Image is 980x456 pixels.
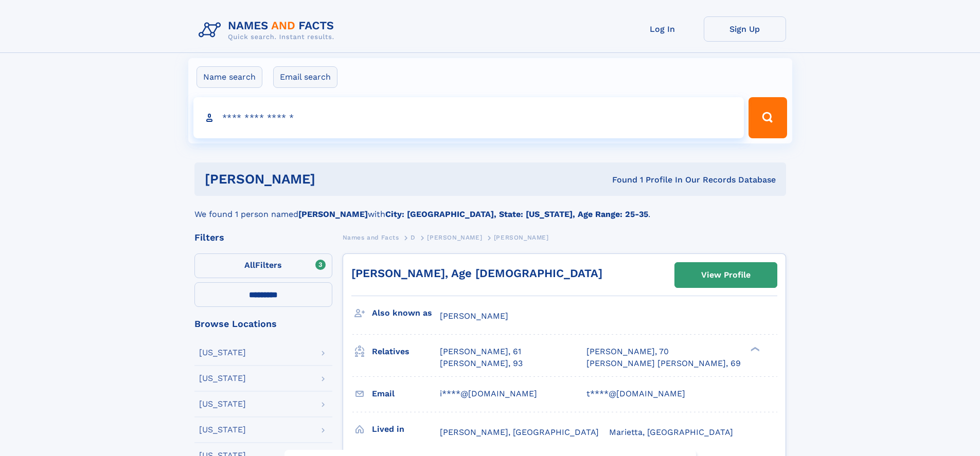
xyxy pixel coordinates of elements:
[440,346,521,357] a: [PERSON_NAME], 61
[440,427,599,437] span: [PERSON_NAME], [GEOGRAPHIC_DATA]
[748,346,760,353] div: ❯
[427,231,482,244] a: [PERSON_NAME]
[586,346,669,357] a: [PERSON_NAME], 70
[199,400,246,408] div: [US_STATE]
[343,231,399,244] a: Names and Facts
[194,196,786,221] div: We found 1 person named with .
[675,263,777,287] a: View Profile
[440,358,523,369] a: [PERSON_NAME], 93
[372,421,440,438] h3: Lived in
[586,358,741,369] a: [PERSON_NAME] [PERSON_NAME], 69
[749,97,787,138] button: Search Button
[385,209,648,219] b: City: [GEOGRAPHIC_DATA], State: [US_STATE], Age Range: 25-35
[427,234,482,241] span: [PERSON_NAME]
[372,304,440,322] h3: Also known as
[194,16,343,44] img: Logo Names and Facts
[197,66,262,88] label: Name search
[199,349,246,357] div: [US_STATE]
[411,234,416,241] span: D
[199,426,246,434] div: [US_STATE]
[411,231,416,244] a: D
[372,343,440,360] h3: Relatives
[244,260,255,270] span: All
[199,374,246,382] div: [US_STATE]
[609,427,733,437] span: Marietta, [GEOGRAPHIC_DATA]
[701,263,751,287] div: View Profile
[440,311,508,321] span: [PERSON_NAME]
[621,16,704,42] a: Log In
[351,267,602,280] a: [PERSON_NAME], Age [DEMOGRAPHIC_DATA]
[205,173,464,186] h1: [PERSON_NAME]
[193,97,744,138] input: search input
[298,209,368,219] b: [PERSON_NAME]
[372,385,440,403] h3: Email
[704,16,786,42] a: Sign Up
[194,233,332,242] div: Filters
[464,174,776,186] div: Found 1 Profile In Our Records Database
[273,66,337,88] label: Email search
[194,253,332,278] label: Filters
[194,319,332,329] div: Browse Locations
[494,234,549,241] span: [PERSON_NAME]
